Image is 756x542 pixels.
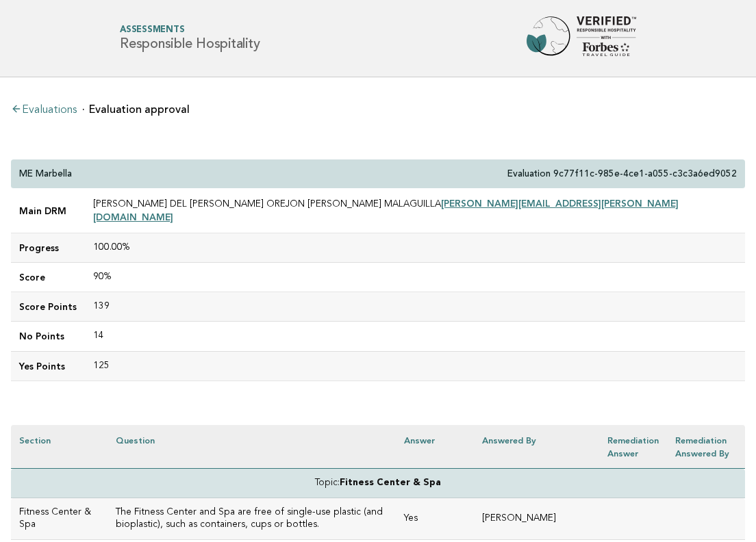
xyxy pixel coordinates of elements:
td: 90% [85,263,745,292]
td: Main DRM [11,189,85,233]
td: Score Points [11,292,85,322]
span: Assessments [120,26,260,35]
th: Answered by [474,425,599,469]
td: Yes Points [11,351,85,380]
a: Evaluations [11,105,77,116]
td: 100.00% [85,233,745,263]
td: Yes [396,498,474,540]
li: Evaluation approval [82,104,190,115]
th: Remediation Answered by [667,425,745,469]
td: Fitness Center & Spa [11,498,108,540]
h1: Responsible Hospitality [120,26,260,51]
td: No Points [11,322,85,351]
td: 14 [85,322,745,351]
th: Section [11,425,108,469]
th: Remediation Answer [599,425,667,469]
td: Progress [11,233,85,263]
strong: Fitness Center & Spa [340,478,441,487]
p: ME Marbella [19,168,72,180]
td: 125 [85,351,745,380]
td: [PERSON_NAME] DEL [PERSON_NAME] OREJON [PERSON_NAME] MALAGUILLA [85,189,745,233]
td: Score [11,263,85,292]
td: Topic: [11,469,745,498]
th: Question [108,425,396,469]
h3: The Fitness Center and Spa are free of single-use plastic (and bioplastic), such as containers, c... [116,506,388,531]
td: 139 [85,292,745,322]
img: Forbes Travel Guide [527,16,636,60]
th: Answer [396,425,474,469]
td: [PERSON_NAME] [474,498,599,540]
p: Evaluation 9c77f11c-985e-4ce1-a055-c3c3a6ed9052 [507,168,737,180]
